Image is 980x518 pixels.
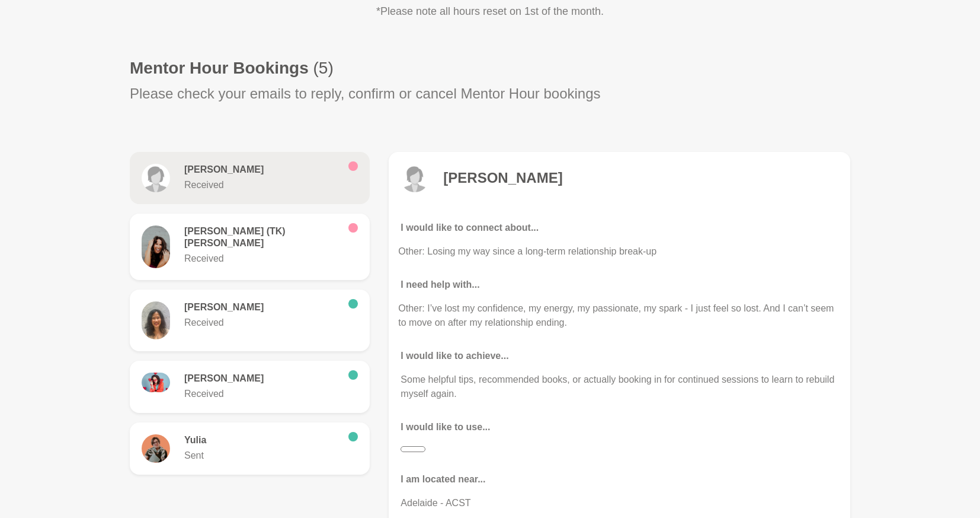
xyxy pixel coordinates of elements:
[184,225,339,249] h6: [PERSON_NAME] (TK) [PERSON_NAME]
[398,244,841,259] p: Other: Losing my way since a long-term relationship break-up
[401,496,838,510] p: Adelaide - ACST
[401,420,838,434] p: I would like to use...
[401,349,838,363] p: I would like to achieve...
[401,373,838,401] p: Some helpful tips, recommended books, or actually booking in for continued sessions to learn to r...
[206,4,774,20] p: *Please note all hours reset on 1st of the month.
[130,58,334,78] h1: Mentor Hour Bookings
[184,178,339,192] p: Received
[184,387,339,401] p: Received
[184,434,339,446] h6: Yulia
[398,301,841,330] p: Other: I’ve lost my confidence, my energy, my passionate, my spark - I just feel so lost. And I c...
[184,301,339,313] h6: [PERSON_NAME]
[401,221,838,235] p: I would like to connect about...
[184,449,339,463] p: Sent
[184,373,339,384] h6: [PERSON_NAME]
[313,59,334,77] span: (5)
[184,252,339,266] p: Received
[184,316,339,330] p: Received
[184,164,339,176] h6: [PERSON_NAME]
[401,278,838,292] p: I need help with...
[401,472,838,487] p: I am located near...
[130,83,601,104] p: Please check your emails to reply, confirm or cancel Mentor Hour bookings
[443,169,562,187] h4: [PERSON_NAME]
